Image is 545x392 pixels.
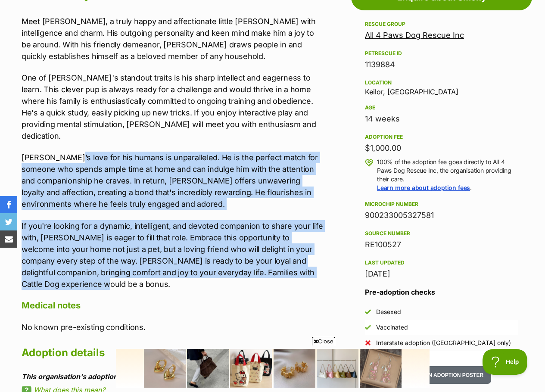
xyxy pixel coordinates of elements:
div: Keilor, [GEOGRAPHIC_DATA] [365,78,518,96]
img: https://img.kwcdn.com/product/fancy/543a987b-b8ab-4f51-b454-3b8cbc25fc22.jpg?imageMogr2/strip/siz... [65,55,129,108]
div: Desexed [376,308,401,316]
img: Yes [365,324,371,330]
div: Interstate adoption ([GEOGRAPHIC_DATA] only) [376,339,511,347]
a: All 4 Paws Dog Rescue Inc [365,31,464,40]
div: Vaccinated [376,323,408,332]
div: RE100527 [365,239,518,251]
div: $1,000.00 [365,142,518,154]
h2: Adoption details [22,343,324,362]
div: 900233005327581 [365,209,518,221]
button: Print an adoption poster [392,366,491,384]
p: One of [PERSON_NAME]'s standout traits is his sharp intellect and eagerness to learn. This clever... [22,72,324,142]
div: This organisation's adoption policy is [22,373,324,380]
img: No [365,340,371,346]
a: Learn more about adoption fees [377,184,470,191]
div: Rescue group [365,21,518,28]
p: 100% of the adoption fee goes directly to All 4 Paws Dog Rescue Inc, the organisation providing t... [377,158,518,192]
p: No known pre-existing conditions. [22,321,324,333]
p: Meet [PERSON_NAME], a truly happy and affectionate little [PERSON_NAME] with intelligence and cha... [22,16,324,62]
div: 14 weeks [365,113,518,125]
h4: Medical notes [22,300,324,311]
iframe: Advertisement [116,349,430,388]
div: 1139884 [365,59,518,71]
div: [DATE] [365,268,518,280]
p: If you're looking for a dynamic, intelligent, and devoted companion to share your life with, [PER... [22,220,324,290]
div: Source number [365,230,518,237]
div: Location [365,79,518,86]
div: PetRescue ID [365,50,518,57]
h3: Pre-adoption checks [365,287,518,297]
div: Last updated [365,259,518,266]
div: Age [365,104,518,111]
img: Yes [365,309,371,315]
span: Close [312,337,335,345]
div: Microchip number [365,201,518,208]
p: [PERSON_NAME]’s love for his humans is unparalleled. He is the perfect match for someone who spen... [22,152,324,210]
div: Adoption fee [365,134,518,140]
iframe: Help Scout Beacon - Open [483,349,528,375]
